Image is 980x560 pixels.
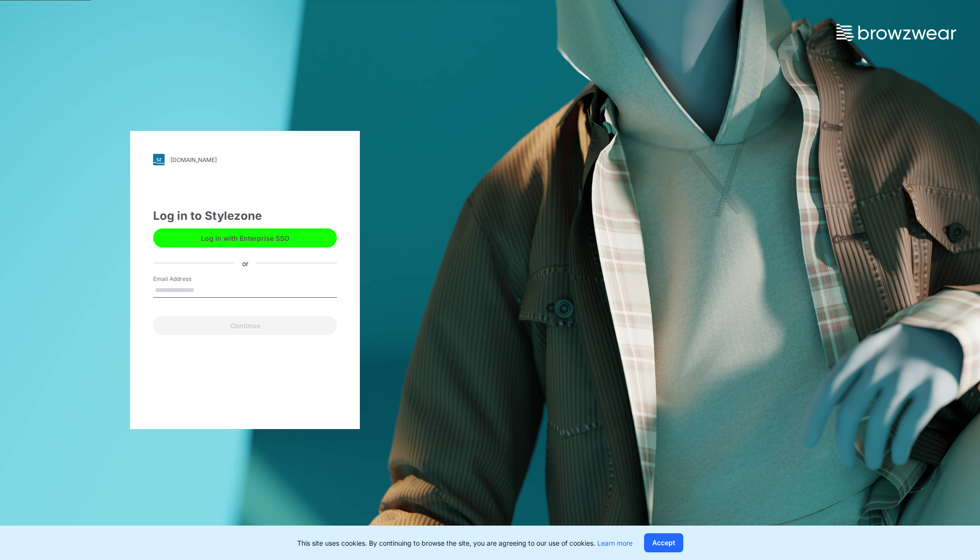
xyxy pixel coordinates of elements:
[153,228,337,248] button: Log in with Enterprise SSO
[297,538,633,548] p: This site uses cookies. By continuing to browse the site, you are agreeing to our use of cookies.
[153,154,165,165] img: svg+xml;base64,PHN2ZyB3aWR0aD0iMjgiIGhlaWdodD0iMjgiIHZpZXdCb3g9IjAgMCAyOCAyOCIgZmlsbD0ibm9uZSIgeG...
[153,154,337,165] a: [DOMAIN_NAME]
[836,24,956,41] img: browzwear-logo.73288ffb.svg
[597,539,633,547] a: Learn more
[234,258,256,268] div: or
[153,275,220,283] label: Email Address
[170,156,217,163] div: [DOMAIN_NAME]
[153,207,337,225] div: Log in to Stylezone
[644,533,683,552] button: Accept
